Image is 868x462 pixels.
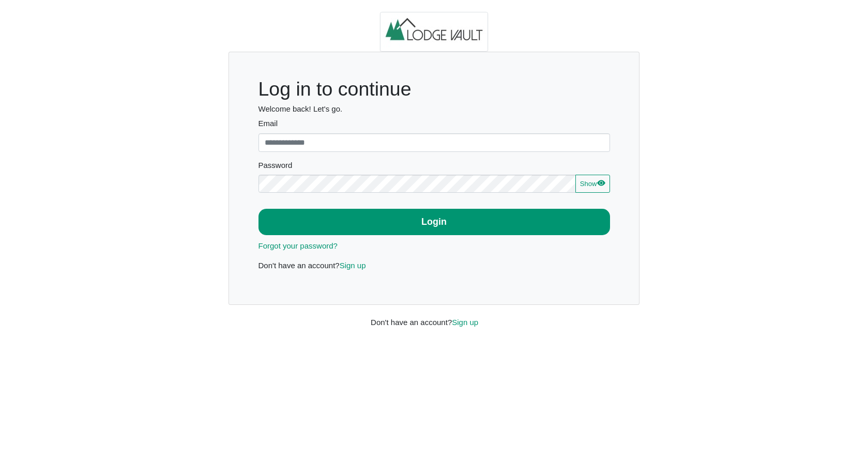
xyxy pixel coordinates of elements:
[380,12,489,52] img: logo.2b93711c.jpg
[452,318,478,327] a: Sign up
[258,118,610,130] label: Email
[597,179,605,187] svg: eye fill
[575,175,610,193] button: Showeye fill
[258,241,338,250] a: Forgot your password?
[258,209,610,235] button: Login
[258,160,610,175] legend: Password
[258,104,610,114] h6: Welcome back! Let's go.
[363,305,505,328] div: Don't have an account?
[340,261,366,270] a: Sign up
[258,78,610,101] h1: Log in to continue
[258,260,610,272] p: Don't have an account?
[421,217,447,227] b: Login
